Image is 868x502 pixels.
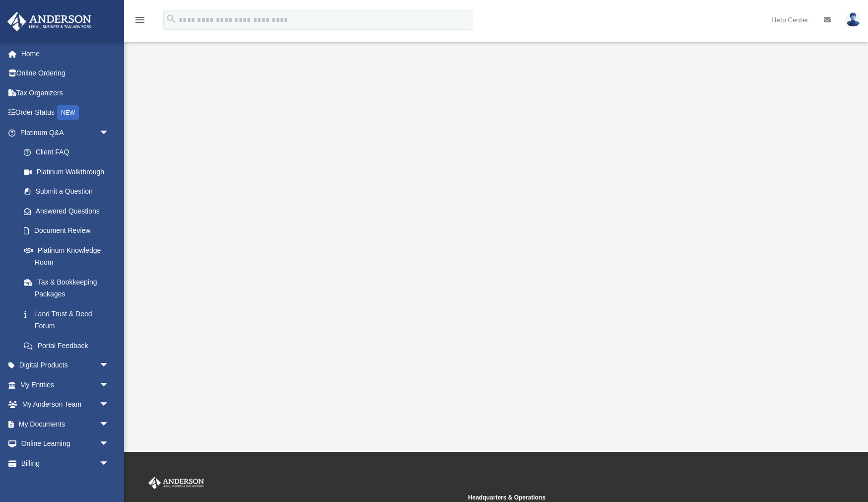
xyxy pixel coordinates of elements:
[99,356,119,376] span: arrow_drop_down
[846,12,861,27] img: User Pic
[99,414,119,434] span: arrow_drop_down
[14,182,124,202] a: Submit a Question
[7,356,124,375] a: Digital Productsarrow_drop_down
[7,434,124,454] a: Online Learningarrow_drop_down
[14,336,124,356] a: Portal Feedback
[14,304,124,336] a: Land Trust & Deed Forum
[134,14,146,26] i: menu
[7,44,124,64] a: Home
[99,123,119,143] span: arrow_drop_down
[166,13,177,24] i: search
[7,123,124,143] a: Platinum Q&Aarrow_drop_down
[7,414,124,434] a: My Documentsarrow_drop_down
[134,17,146,26] a: menu
[7,83,124,103] a: Tax Organizers
[7,375,124,395] a: My Entitiesarrow_drop_down
[99,453,119,474] span: arrow_drop_down
[146,477,206,490] img: Anderson Advisors Platinum Portal
[7,395,124,415] a: My Anderson Teamarrow_drop_down
[99,395,119,415] span: arrow_drop_down
[99,375,119,395] span: arrow_drop_down
[7,103,124,123] a: Order StatusNEW
[7,64,124,83] a: Online Ordering
[14,143,124,162] a: Client FAQ
[14,240,124,272] a: Platinum Knowledge Room
[14,272,124,304] a: Tax & Bookkeeping Packages
[14,162,119,182] a: Platinum Walkthrough
[14,221,124,241] a: Document Review
[7,453,124,473] a: Billingarrow_drop_down
[57,105,79,120] div: NEW
[4,12,94,31] img: Anderson Advisors Platinum Portal
[227,64,763,361] iframe: <span data-mce-type="bookmark" style="display: inline-block; width: 0px; overflow: hidden; line-h...
[14,201,124,221] a: Answered Questions
[99,434,119,454] span: arrow_drop_down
